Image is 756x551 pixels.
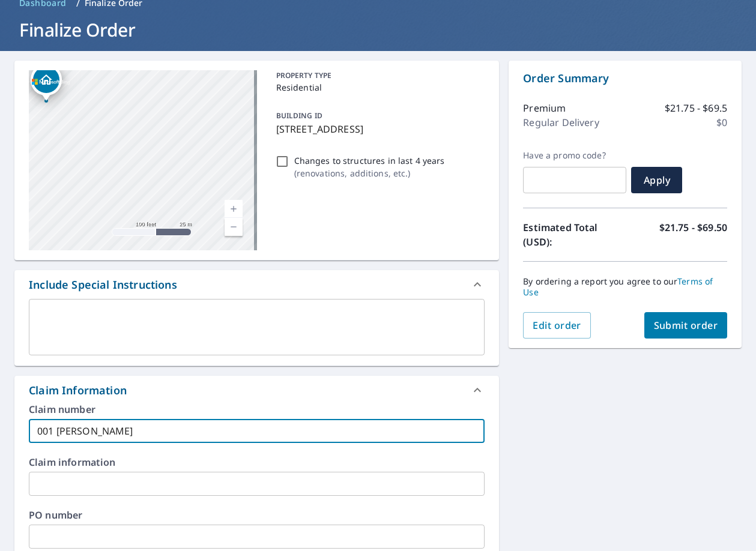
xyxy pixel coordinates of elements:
span: Submit order [654,319,718,332]
div: Claim Information [29,382,127,399]
p: By ordering a report you agree to our [523,276,727,298]
p: [STREET_ADDRESS] [276,122,480,136]
p: $0 [716,115,727,130]
span: Edit order [533,319,581,332]
p: $21.75 - $69.5 [665,101,727,115]
p: Order Summary [523,70,727,86]
label: Claim information [29,457,485,467]
label: Have a promo code? [523,150,626,161]
p: ( renovations, additions, etc. ) [294,167,445,179]
p: $21.75 - $69.50 [659,220,727,249]
button: Apply [631,167,682,193]
p: Residential [276,81,480,94]
a: Terms of Use [523,275,713,298]
button: Edit order [523,312,591,339]
p: Regular Delivery [523,115,599,130]
h1: Finalize Order [14,17,742,42]
div: Claim Information [14,376,499,405]
label: PO number [29,510,485,520]
button: Submit order [644,312,728,339]
span: Apply [641,173,673,187]
p: Estimated Total (USD): [523,220,625,249]
a: Current Level 18, Zoom In [225,200,243,218]
div: Dropped pin, building 1, Residential property, 1672 NE Crestridge Dr Bend, OR 97701 [31,64,62,101]
div: Include Special Instructions [14,270,499,299]
p: Changes to structures in last 4 years [294,154,445,167]
p: BUILDING ID [276,110,322,121]
div: Include Special Instructions [29,277,177,293]
p: Premium [523,101,566,115]
p: PROPERTY TYPE [276,70,480,81]
a: Current Level 18, Zoom Out [225,218,243,236]
label: Claim number [29,405,485,414]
